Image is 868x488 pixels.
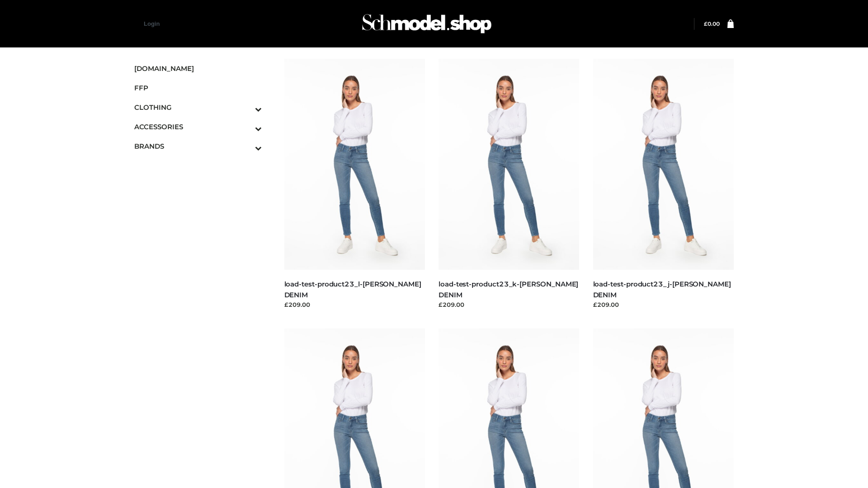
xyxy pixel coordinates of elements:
bdi: 0.00 [704,20,720,27]
div: £209.00 [593,300,734,309]
a: load-test-product23_j-[PERSON_NAME] DENIM [593,280,731,299]
a: BRANDSToggle Submenu [134,136,262,156]
span: [DOMAIN_NAME] [134,63,262,74]
img: Schmodel Admin 964 [359,6,495,42]
span: BRANDS [134,141,262,151]
a: load-test-product23_l-[PERSON_NAME] DENIM [284,280,421,299]
span: FFP [134,83,262,93]
a: [DOMAIN_NAME] [134,59,262,78]
button: Toggle Submenu [230,117,262,136]
span: ACCESSORIES [134,122,262,132]
a: £0.00 [704,20,720,27]
a: ACCESSORIESToggle Submenu [134,117,262,136]
div: £209.00 [284,300,425,309]
a: Login [144,20,160,27]
button: Toggle Submenu [230,136,262,156]
div: £209.00 [439,300,580,309]
button: Toggle Submenu [230,98,262,117]
a: load-test-product23_k-[PERSON_NAME] DENIM [439,280,578,299]
a: FFP [134,78,262,98]
span: £ [704,20,708,27]
a: CLOTHINGToggle Submenu [134,98,262,117]
span: CLOTHING [134,102,262,113]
